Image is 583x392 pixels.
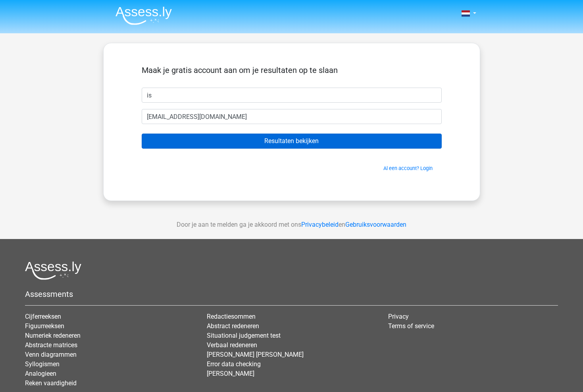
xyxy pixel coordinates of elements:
[142,65,442,75] h5: Maak je gratis account aan om je resultaten op te slaan
[142,109,442,124] input: Email
[25,313,61,320] a: Cijferreeksen
[25,360,60,368] a: Syllogismen
[388,313,409,320] a: Privacy
[207,341,257,349] a: Verbaal redeneren
[207,360,261,368] a: Error data checking
[207,313,256,320] a: Redactiesommen
[207,351,304,358] a: [PERSON_NAME] [PERSON_NAME]
[25,341,77,349] a: Abstracte matrices
[301,221,339,228] a: Privacybeleid
[25,351,77,358] a: Venn diagrammen
[142,88,442,103] input: Voornaam
[345,221,406,228] a: Gebruiksvoorwaarden
[25,332,81,339] a: Numeriek redeneren
[25,370,56,377] a: Analogieen
[142,134,442,149] input: Resultaten bekijken
[207,370,254,377] a: [PERSON_NAME]
[207,332,281,339] a: Situational judgement test
[25,289,558,299] h5: Assessments
[383,165,433,171] a: Al een account? Login
[25,379,77,387] a: Reken vaardigheid
[388,322,434,330] a: Terms of service
[25,261,81,280] img: Assessly logo
[25,322,64,330] a: Figuurreeksen
[207,322,259,330] a: Abstract redeneren
[115,6,172,25] img: Assessly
